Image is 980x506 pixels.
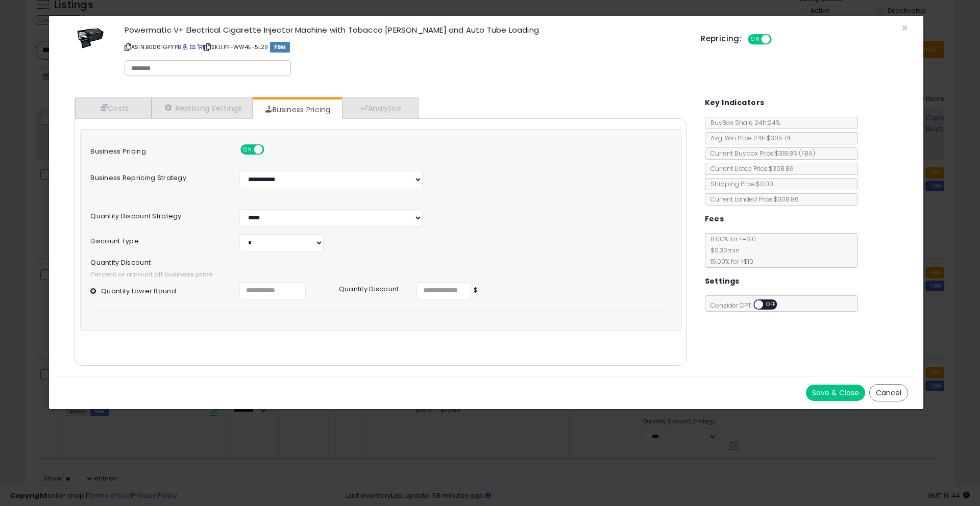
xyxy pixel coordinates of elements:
[705,149,815,158] span: Current Buybox Price:
[263,145,279,154] span: OFF
[241,145,254,154] span: ON
[331,282,409,293] div: Quantity Discount
[705,118,780,127] span: BuyBox Share 24h: 24%
[901,20,908,35] span: ×
[705,180,773,188] span: Shipping Price: $0.00
[775,149,815,158] span: $318.86
[705,301,791,310] span: Consider CPT:
[152,97,253,118] a: Repricing Settings
[76,26,106,50] img: 31d+HILUsxL._SL60_.jpg
[342,97,418,118] a: Analytics
[471,286,478,295] span: $
[125,26,685,34] h3: Powermatic V+ Electrical Cigarette Injector Machine with Tobacco [PERSON_NAME] and Auto Tube Loading
[253,99,341,120] a: Business Pricing
[125,39,685,55] p: ASIN: B0D61GPYPB | SKU: PF-WW4E-5L29
[182,43,188,51] a: BuyBox page
[705,275,740,288] h5: Settings
[190,43,195,51] a: All offer listings
[705,213,724,225] h5: Fees
[270,42,290,53] span: FBM
[701,35,742,43] h5: Repricing:
[705,134,791,142] span: Avg. Win Price 24h: $305.74
[749,35,762,44] span: ON
[806,385,865,401] button: Save & Close
[705,257,753,266] span: 15.00 % for > $10
[705,246,740,255] span: $0.30 min
[83,209,232,220] label: Quantity Discount Strategy
[705,164,794,173] span: Current Listed Price: $308.86
[770,35,787,44] span: OFF
[705,96,765,109] h5: Key Indicators
[90,259,671,266] span: Quantity Discount
[705,235,756,266] span: 8.00 % for <= $10
[75,97,152,118] a: Costs
[799,149,815,158] span: ( FBA )
[705,195,799,204] span: Current Landed Price: $308.86
[101,282,176,295] label: Quantity Lower Bound
[90,270,671,280] span: Percent or amount off business price
[83,234,232,245] label: Discount Type
[83,171,232,182] label: Business Repricing Strategy
[869,384,908,401] button: Cancel
[83,144,232,155] label: Business Pricing
[763,300,779,309] span: OFF
[197,43,203,51] a: Your listing only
